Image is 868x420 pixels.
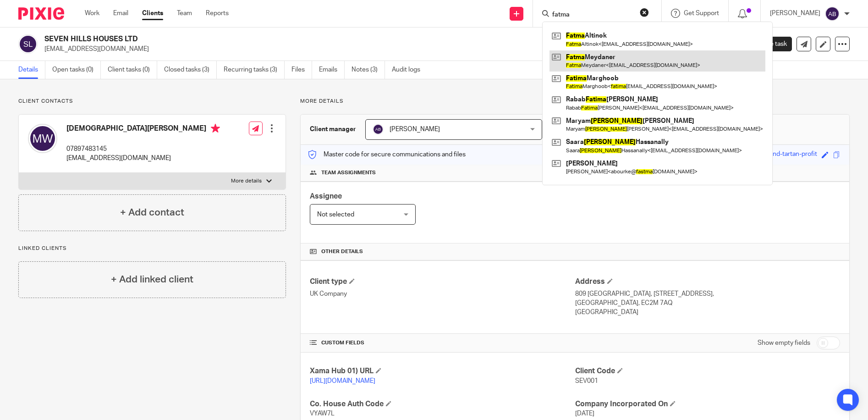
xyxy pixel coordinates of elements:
a: Closed tasks (3) [164,61,217,79]
a: Open tasks (0) [52,61,101,79]
p: [EMAIL_ADDRESS][DOMAIN_NAME] [44,44,725,54]
h4: + Add linked client [111,272,193,287]
h2: SEVEN HILLS HOUSES LTD [44,34,589,44]
p: Client contacts [18,98,286,105]
i: Primary [211,124,220,133]
p: More details [300,98,850,105]
p: Linked clients [18,245,286,252]
h4: Xama Hub 01) URL [310,366,575,376]
a: Emails [319,61,345,79]
h4: Address [575,277,840,287]
p: 07897483145 [66,144,220,154]
a: Files [291,61,312,79]
a: Notes (3) [352,61,385,79]
span: Other details [321,248,363,255]
span: [DATE] [575,410,594,417]
p: 809 [GEOGRAPHIC_DATA], [STREET_ADDRESS], [575,289,840,298]
p: [GEOGRAPHIC_DATA] [575,308,840,317]
h3: Client manager [310,125,356,134]
p: More details [231,177,262,185]
img: svg%3E [18,34,38,54]
span: Not selected [317,211,354,218]
img: svg%3E [825,6,840,21]
img: svg%3E [373,124,384,135]
p: UK Company [310,289,575,298]
h4: Company Incorporated On [575,399,840,409]
h4: Client Code [575,366,840,376]
span: [PERSON_NAME] [390,126,440,133]
p: Master code for secure communications and files [308,150,466,159]
a: Clients [142,9,163,18]
span: VYAW7L [310,410,335,417]
input: Search [551,11,634,19]
a: Audit logs [392,61,427,79]
h4: CUSTOM FIELDS [310,339,575,347]
a: Team [177,9,192,18]
a: Reports [206,9,229,18]
img: svg%3E [28,124,57,153]
a: Client tasks (0) [108,61,157,79]
a: Recurring tasks (3) [224,61,285,79]
h4: Co. House Auth Code [310,399,575,409]
img: Pixie [18,7,64,20]
span: SEV001 [575,378,598,384]
p: [PERSON_NAME] [770,9,820,18]
h4: Client type [310,277,575,287]
span: Assignee [310,193,342,200]
p: [EMAIL_ADDRESS][DOMAIN_NAME] [66,154,220,163]
a: [URL][DOMAIN_NAME] [310,378,375,384]
h4: + Add contact [120,205,184,220]
h4: [DEMOGRAPHIC_DATA][PERSON_NAME] [66,124,220,135]
a: Email [113,9,128,18]
span: Get Support [684,10,719,17]
span: Team assignments [321,169,376,177]
button: Clear [640,8,649,17]
p: [GEOGRAPHIC_DATA], EC2M 7AQ [575,298,840,308]
a: Work [85,9,99,18]
label: Show empty fields [758,338,810,348]
a: Details [18,61,45,79]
